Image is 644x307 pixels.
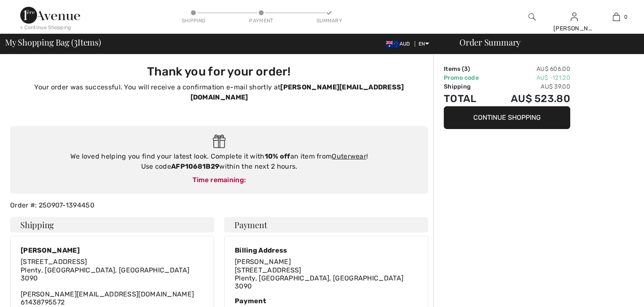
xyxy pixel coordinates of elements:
[464,65,468,73] span: 3
[596,12,637,22] a: 0
[419,41,429,47] span: EN
[21,246,194,254] div: [PERSON_NAME]
[444,65,491,73] td: Items ( )
[491,91,570,106] td: AU$ 523.80
[444,82,491,91] td: Shipping
[10,217,214,232] h4: Shipping
[19,175,420,185] div: Time remaining:
[5,38,101,46] span: My Shopping Bag ( Items)
[571,12,578,22] img: My Info
[21,258,194,306] div: [PERSON_NAME][EMAIL_ADDRESS][DOMAIN_NAME] 61438795572
[171,162,219,170] strong: AFP10681B29
[444,91,491,106] td: Total
[235,246,403,254] div: Billing Address
[553,24,595,33] div: [PERSON_NAME]
[386,41,413,47] span: AUD
[265,152,290,160] strong: 10% off
[386,41,400,48] img: Australian Dollar
[332,152,366,160] a: Outerwear
[181,17,206,24] div: Shipping
[444,106,570,129] button: Continue Shopping
[235,258,291,266] span: [PERSON_NAME]
[249,17,274,24] div: Payment
[15,65,423,79] h3: Thank you for your order!
[444,73,491,82] td: Promo code
[491,82,570,91] td: AU$ 39.00
[235,297,418,305] div: Payment
[571,13,578,21] a: Sign In
[15,82,423,102] p: Your order was successful. You will receive a confirmation e-mail shortly at
[613,12,620,22] img: My Bag
[224,217,428,232] h4: Payment
[5,200,433,210] div: Order #: 250907-1394450
[21,258,189,282] span: [STREET_ADDRESS] Plenty, [GEOGRAPHIC_DATA], [GEOGRAPHIC_DATA] 3090
[191,83,404,101] strong: [PERSON_NAME][EMAIL_ADDRESS][DOMAIN_NAME]
[20,7,80,24] img: 1ère Avenue
[590,282,636,303] iframe: Opens a widget where you can find more information
[317,17,342,24] div: Summary
[74,36,78,47] span: 3
[491,65,570,73] td: AU$ 606.00
[213,135,226,148] img: Gift.svg
[491,73,570,82] td: AU$ -121.20
[19,151,420,172] div: We loved helping you find your latest look. Complete it with an item from ! Use code within the n...
[449,38,639,46] div: Order Summary
[529,12,536,22] img: search the website
[235,266,403,290] span: [STREET_ADDRESS] Plenty, [GEOGRAPHIC_DATA], [GEOGRAPHIC_DATA] 3090
[20,24,71,31] div: < Continue Shopping
[624,13,628,21] span: 0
